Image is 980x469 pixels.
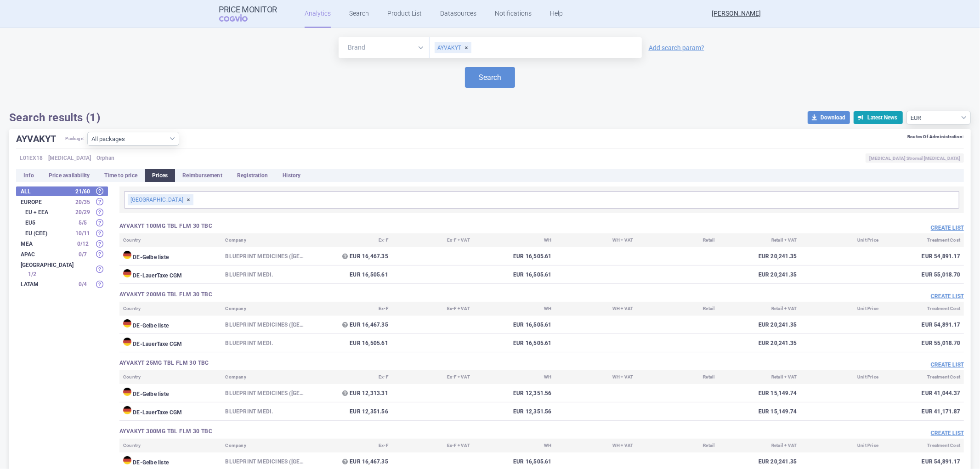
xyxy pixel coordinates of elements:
th: WH [474,439,555,452]
th: Treatment Cost [882,439,964,452]
strong: Price Monitor [219,5,278,14]
td: EUR 16,467.35 [310,247,392,266]
th: Retail + VAT [719,302,800,316]
h3: AYVAKYT 100MG TBL FLM 30 TBC [119,222,542,230]
th: Company [221,370,310,384]
td: Blueprint Medicines ([GEOGRAPHIC_DATA]) B.V. [221,384,310,402]
th: Country [119,302,221,316]
td: DE - Gelbe liste [119,316,221,334]
button: Create list [931,224,964,232]
h1: Search results (1) [9,111,100,124]
td: EUR 16,505.61 [310,266,392,284]
button: Latest News [854,111,903,124]
td: EUR 16,505.61 [474,316,555,334]
div: MEA 0/12 [16,239,108,249]
div: Routes Of Administration: [907,134,964,140]
th: WH [474,233,555,247]
img: Germany [123,456,131,464]
th: WH [474,302,555,316]
div: 10 / 11 [71,229,94,238]
div: EU5 5/5 [16,218,108,227]
li: Prices [145,169,175,182]
li: History [275,169,308,182]
div: EU + EEA 20/29 [16,208,108,217]
td: EUR 16,505.61 [310,334,392,352]
div: 0 / 4 [71,280,94,289]
td: EUR 16,467.35 [310,316,392,334]
img: Germany [123,319,131,328]
th: Retail [637,370,719,384]
th: Ex-F [310,302,392,316]
li: Info [16,169,41,182]
button: Create list [931,293,964,300]
div: Europe 20/35 [16,197,108,207]
button: Download [808,111,850,124]
th: Retail + VAT [719,370,800,384]
td: EUR 20,241.35 [719,334,800,352]
th: WH [474,370,555,384]
td: Blueprint Medi. [221,402,310,421]
h3: AYVAKYT 300MG TBL FLM 30 TBC [119,428,542,435]
th: Ex-F + VAT [392,302,474,316]
th: Retail [637,233,719,247]
th: Company [221,233,310,247]
th: Retail [637,302,719,316]
th: Treatment Cost [882,370,964,384]
li: Reimbursement [175,169,230,182]
strong: [GEOGRAPHIC_DATA] [21,262,74,268]
td: EUR 16,505.61 [474,266,555,284]
td: EUR 16,505.61 [474,247,555,266]
div: [GEOGRAPHIC_DATA] 1/2 [16,260,108,279]
td: EUR 12,351.56 [474,384,555,402]
li: Time to price [97,169,145,182]
div: 5 / 5 [71,218,94,227]
div: APAC 0/7 [16,249,108,259]
strong: EU + EEA [25,209,71,215]
td: DE - Gelbe liste [119,384,221,402]
th: Unit Price [800,370,882,384]
div: 0 / 12 [71,239,94,249]
th: WH + VAT [555,302,637,316]
th: Unit Price [800,233,882,247]
strong: Europe [21,199,71,205]
th: WH + VAT [555,439,637,452]
button: Search [465,67,515,88]
div: 20 / 29 [71,208,94,217]
strong: EU5 [25,220,71,226]
th: Country [119,439,221,452]
td: EUR 12,351.56 [310,402,392,421]
td: EUR 16,505.61 [474,334,555,352]
td: EUR 20,241.35 [719,266,800,284]
strong: APAC [21,252,71,257]
img: Germany [123,338,131,346]
th: Unit Price [800,439,882,452]
th: Ex-F [310,233,392,247]
td: EUR 20,241.35 [719,247,800,266]
th: Company [221,439,310,452]
td: EUR 54,891.17 [882,247,964,266]
li: Registration [230,169,275,182]
th: Retail + VAT [719,233,800,247]
img: Germany [123,251,131,259]
span: Orphan [96,153,114,163]
td: Blueprint Medi. [221,334,310,352]
th: WH + VAT [555,233,637,247]
div: 1 / 2 [21,270,44,279]
div: EU (CEE) 10/11 [16,228,108,238]
span: L01EX18 [20,153,43,163]
td: EUR 55,018.70 [882,334,964,352]
li: Price availability [41,169,97,182]
img: Germany [123,388,131,396]
td: Blueprint Medicines ([GEOGRAPHIC_DATA]) B.V. [221,247,310,266]
td: EUR 12,351.56 [474,402,555,421]
strong: MEA [21,241,71,247]
strong: All [21,189,71,194]
strong: EU (CEE) [25,231,71,236]
img: Germany [123,406,131,414]
h3: AYVAKYT 200MG TBL FLM 30 TBC [119,291,542,299]
button: Create list [931,361,964,369]
td: Blueprint Medicines ([GEOGRAPHIC_DATA]) B.V. [221,316,310,334]
td: EUR 15,149.74 [719,402,800,421]
td: DE - LauerTaxe CGM [119,402,221,421]
div: [GEOGRAPHIC_DATA] [128,194,193,205]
